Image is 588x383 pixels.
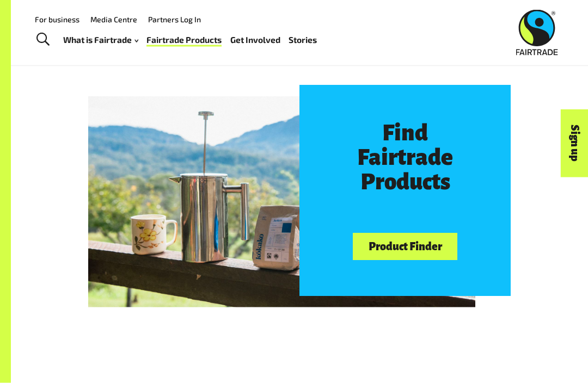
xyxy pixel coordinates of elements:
[29,26,56,53] a: Toggle Search
[353,233,457,261] a: Product Finder
[230,32,280,47] a: Get Involved
[90,15,137,24] a: Media Centre
[35,15,79,24] a: For business
[335,121,476,195] h3: Find Fairtrade Products
[146,32,222,47] a: Fairtrade Products
[516,10,558,55] img: Fairtrade Australia New Zealand logo
[148,15,201,24] a: Partners Log In
[63,32,138,47] a: What is Fairtrade
[289,32,317,47] a: Stories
